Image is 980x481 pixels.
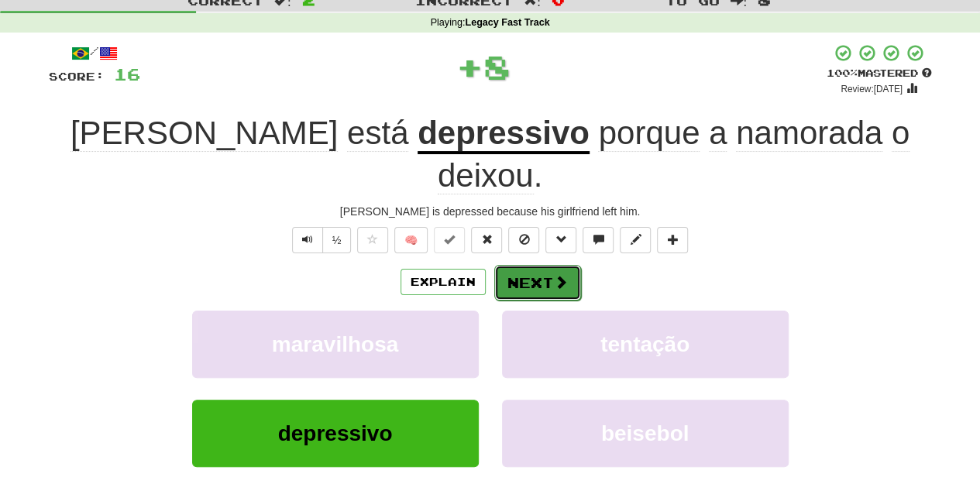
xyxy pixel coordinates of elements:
[394,227,428,253] button: 🧠
[583,227,614,253] button: Discuss sentence (alt+u)
[827,67,932,81] div: Mastered
[601,421,689,445] span: beisebol
[434,227,465,253] button: Set this sentence to 100% Mastered (alt+m)
[709,115,727,152] span: a
[70,115,338,152] span: [PERSON_NAME]
[494,265,581,301] button: Next
[278,421,393,445] span: depressivo
[456,43,483,90] span: +
[49,43,140,63] div: /
[465,17,549,28] strong: Legacy Fast Track
[471,227,502,253] button: Reset to 0% Mastered (alt+r)
[438,157,534,194] span: deixou
[289,227,352,253] div: Text-to-speech controls
[736,115,882,152] span: namorada
[438,115,910,194] span: .
[292,227,323,253] button: Play sentence audio (ctl+space)
[49,204,932,219] div: [PERSON_NAME] is depressed because his girlfriend left him.
[272,332,398,356] span: maravilhosa
[483,47,511,86] span: 8
[192,400,479,467] button: depressivo
[401,269,486,295] button: Explain
[114,64,140,84] span: 16
[347,115,408,152] span: está
[545,227,576,253] button: Grammar (alt+g)
[600,332,689,356] span: tentação
[502,311,789,378] button: tentação
[620,227,651,253] button: Edit sentence (alt+d)
[657,227,688,253] button: Add to collection (alt+a)
[502,400,789,467] button: beisebol
[49,70,105,83] span: Score:
[598,115,700,152] span: porque
[841,84,903,94] small: Review: [DATE]
[508,227,539,253] button: Ignore sentence (alt+i)
[357,227,388,253] button: Favorite sentence (alt+f)
[827,67,858,79] span: 100 %
[322,227,352,253] button: ½
[892,115,910,152] span: o
[418,115,590,154] u: depressivo
[192,311,479,378] button: maravilhosa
